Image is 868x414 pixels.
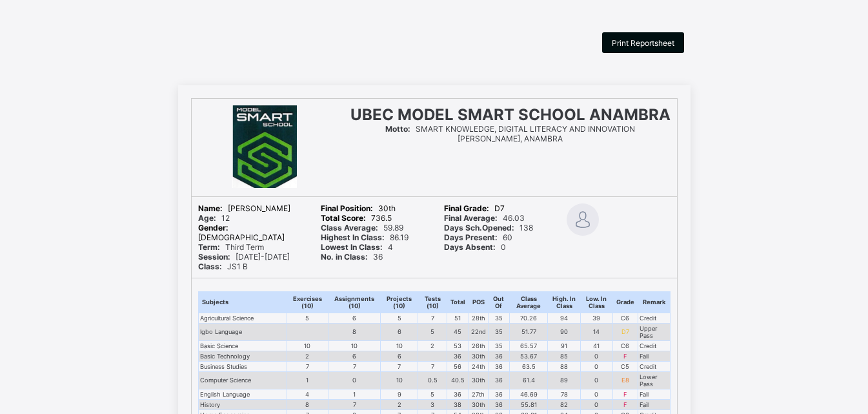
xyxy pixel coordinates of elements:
span: Third Term [198,242,264,252]
th: Projects (10) [381,291,418,313]
td: 36 [488,389,509,399]
td: 1 [328,389,380,399]
span: SMART KNOWLEDGE, DIGITAL LITERACY AND INNOVATION [385,124,635,134]
span: [DATE]-[DATE] [198,252,290,262]
td: 0 [581,389,612,399]
td: Credit [638,340,670,351]
b: Age: [198,213,216,223]
td: 63.5 [509,361,548,371]
td: 6 [328,313,380,323]
th: Assignments (10) [328,291,380,313]
td: Credit [638,361,670,371]
td: F [612,389,638,399]
b: No. in Class: [321,252,368,262]
td: 30th [469,371,488,389]
span: Print Reportsheet [612,38,674,48]
td: Computer Science [198,371,287,389]
td: Upper Pass [638,323,670,340]
th: Exercises (10) [287,291,328,313]
td: 61.4 [509,371,548,389]
td: 7 [287,361,328,371]
td: 35 [488,323,509,340]
td: 53 [447,340,469,351]
td: 22nd [469,323,488,340]
th: Low. In Class [581,291,612,313]
span: D7 [444,203,505,213]
span: 36 [321,252,383,262]
b: Class: [198,262,222,271]
td: 7 [418,361,447,371]
span: 736.5 [321,213,392,223]
td: 36 [447,389,469,399]
th: Total [447,291,469,313]
td: 65.57 [509,340,548,351]
td: 36 [488,399,509,409]
th: Class Average [509,291,548,313]
td: English Language [198,389,287,399]
td: Business Studies [198,361,287,371]
span: [DEMOGRAPHIC_DATA] [198,223,285,242]
td: 8 [287,399,328,409]
td: 9 [381,389,418,399]
td: 0 [581,361,612,371]
b: Final Grade: [444,203,489,213]
td: 6 [381,351,418,361]
td: 41 [581,340,612,351]
td: 40.5 [447,371,469,389]
span: 12 [198,213,230,223]
b: Name: [198,203,223,213]
span: 138 [444,223,533,233]
td: F [612,351,638,361]
td: Fail [638,399,670,409]
td: 88 [548,361,581,371]
td: 8 [328,323,380,340]
td: C6 [612,313,638,323]
span: 46.03 [444,213,525,223]
td: 35 [488,340,509,351]
td: 4 [287,389,328,399]
span: 59.89 [321,223,403,233]
td: 30th [469,351,488,361]
td: 7 [328,361,380,371]
th: Subjects [198,291,287,313]
td: 30th [469,399,488,409]
td: 7 [381,361,418,371]
td: 36 [488,351,509,361]
td: 26th [469,340,488,351]
td: 39 [581,313,612,323]
td: D7 [612,323,638,340]
th: High. In Class [548,291,581,313]
td: 45 [447,323,469,340]
td: Fail [638,389,670,399]
th: Grade [612,291,638,313]
td: 10 [381,371,418,389]
td: 78 [548,389,581,399]
b: Days Present: [444,233,498,242]
td: 14 [581,323,612,340]
td: 46.69 [509,389,548,399]
td: 6 [381,323,418,340]
span: 86.19 [321,233,409,242]
th: Remark [638,291,670,313]
td: 89 [548,371,581,389]
td: 0 [581,351,612,361]
td: 0.5 [418,371,447,389]
b: Gender: [198,223,228,233]
b: Total Score: [321,213,366,223]
td: E8 [612,371,638,389]
td: 3 [418,399,447,409]
td: 36 [447,351,469,361]
td: 51 [447,313,469,323]
td: 7 [418,313,447,323]
td: 10 [287,340,328,351]
td: 1 [287,371,328,389]
td: 55.81 [509,399,548,409]
td: 90 [548,323,581,340]
td: 28th [469,313,488,323]
td: 2 [418,340,447,351]
span: JS1 B [198,262,248,271]
td: 5 [287,313,328,323]
th: Tests (10) [418,291,447,313]
td: Basic Technology [198,351,287,361]
td: 10 [381,340,418,351]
